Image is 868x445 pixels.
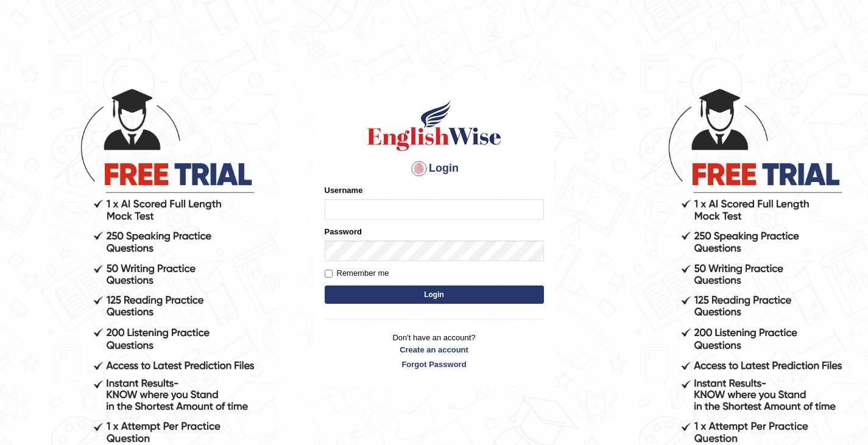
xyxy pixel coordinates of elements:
[325,359,544,370] a: Forgot Password
[325,184,363,196] label: Username
[325,286,544,304] button: Login
[325,332,544,370] p: Don't have an account?
[325,344,544,356] a: Create an account
[325,226,362,237] label: Password
[325,267,389,279] label: Remember me
[365,98,504,153] img: Logo of English Wise sign in for intelligent practice with AI
[325,159,544,178] h4: Login
[325,270,333,278] input: Remember me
